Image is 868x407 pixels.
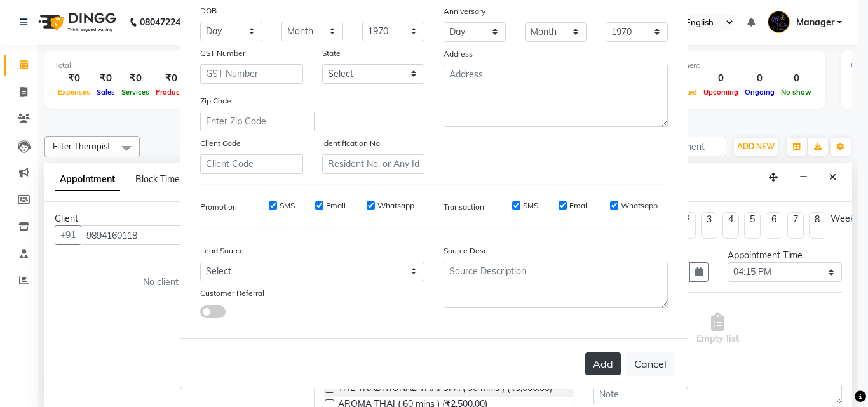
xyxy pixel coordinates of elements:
button: Add [585,352,621,375]
label: Identification No. [322,138,382,149]
label: State [322,48,341,59]
label: SMS [523,200,538,211]
label: Zip Code [200,95,231,107]
label: Client Code [200,138,241,149]
label: Source Desc [444,245,487,257]
label: Customer Referral [200,288,264,299]
input: Resident No. or Any Id [322,154,425,174]
label: Transaction [444,201,484,213]
label: Lead Source [200,245,244,257]
input: Client Code [200,154,303,174]
label: Address [444,48,473,60]
input: GST Number [200,64,303,84]
button: Cancel [626,352,675,376]
label: GST Number [200,48,245,59]
label: Email [569,200,589,211]
input: Enter Zip Code [200,112,315,131]
label: Promotion [200,201,237,213]
label: Whatsapp [377,200,414,211]
label: Email [326,200,346,211]
label: Whatsapp [621,200,658,211]
label: Anniversary [444,6,485,17]
label: SMS [280,200,295,211]
label: DOB [200,5,217,17]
